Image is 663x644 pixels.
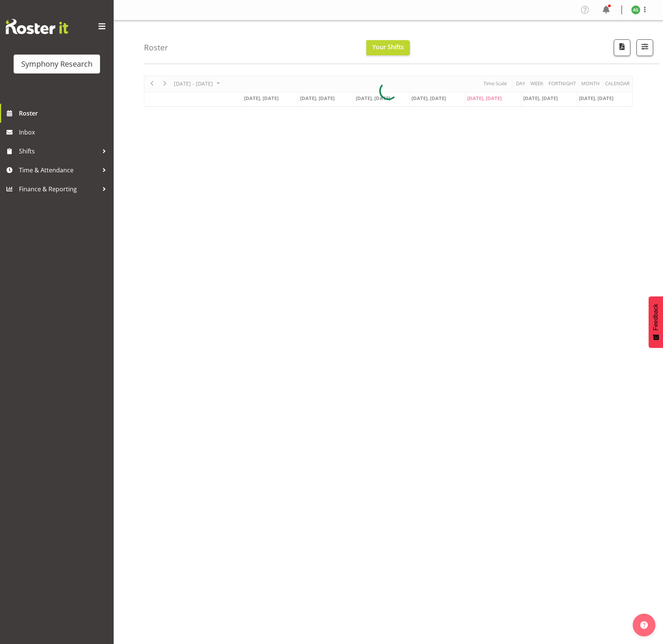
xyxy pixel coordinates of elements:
[19,127,110,138] span: Inbox
[144,43,168,52] h4: Roster
[366,40,410,55] button: Your Shifts
[614,39,630,56] button: Download a PDF of the roster according to the set date range.
[636,39,653,56] button: Filter Shifts
[652,304,659,330] span: Feedback
[19,108,110,119] span: Roster
[21,58,92,70] div: Symphony Research
[649,296,663,348] button: Feedback - Show survey
[19,183,99,195] span: Finance & Reporting
[19,145,99,157] span: Shifts
[372,43,404,51] span: Your Shifts
[6,19,68,34] img: Rosterit website logo
[19,164,99,176] span: Time & Attendance
[631,5,640,14] img: ange-steiger11422.jpg
[640,621,648,629] img: help-xxl-2.png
